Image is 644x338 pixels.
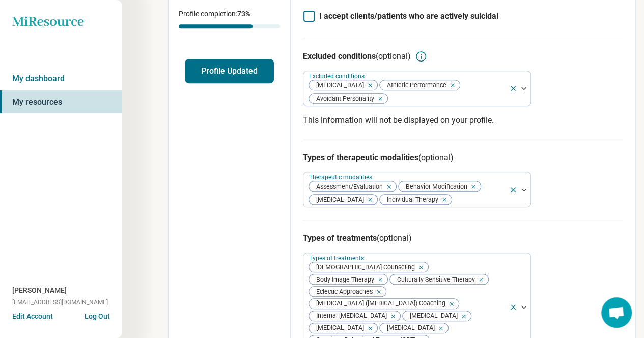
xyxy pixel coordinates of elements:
button: Log Out [85,311,110,319]
span: Culturally-Sensitive Therapy [390,274,478,284]
label: Types of treatments [309,254,366,261]
span: [EMAIL_ADDRESS][DOMAIN_NAME] [12,298,108,307]
span: [PERSON_NAME] [12,285,67,296]
span: (optional) [418,152,454,162]
label: Excluded conditions [309,72,367,79]
span: (optional) [376,51,411,61]
label: Therapeutic modalities [309,173,374,180]
span: Individual Therapy [380,195,441,204]
span: (optional) [377,233,412,243]
span: [MEDICAL_DATA] ([MEDICAL_DATA]) Coaching [309,299,449,309]
span: Eclectic Approaches [309,287,376,296]
span: Athletic Performance [380,80,450,90]
span: Avoidant Personality [309,94,377,103]
h3: Types of treatments [303,232,623,244]
span: [MEDICAL_DATA] [309,80,367,90]
button: Edit Account [12,311,53,322]
span: [MEDICAL_DATA] [309,323,367,333]
span: I accept clients/patients who are actively suicidal [319,11,498,21]
h3: Types of therapeutic modalities [303,151,623,164]
span: Internal [MEDICAL_DATA] [309,311,390,321]
span: Body Image Therapy [309,274,377,284]
button: Profile Updated [185,59,274,83]
div: Profile completion [179,24,280,28]
span: Assessment/Evaluation [309,181,386,191]
span: [MEDICAL_DATA] [403,311,461,321]
div: Profile completion: [169,3,290,35]
span: [MEDICAL_DATA] [309,195,367,204]
p: This information will not be displayed on your profile. [303,114,623,127]
div: Open chat [601,297,632,328]
span: [DEMOGRAPHIC_DATA] Counseling [309,262,418,272]
span: 73 % [237,10,250,18]
span: Behavior Modification [399,181,470,191]
span: [MEDICAL_DATA] [380,323,438,333]
h3: Excluded conditions [303,50,411,63]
